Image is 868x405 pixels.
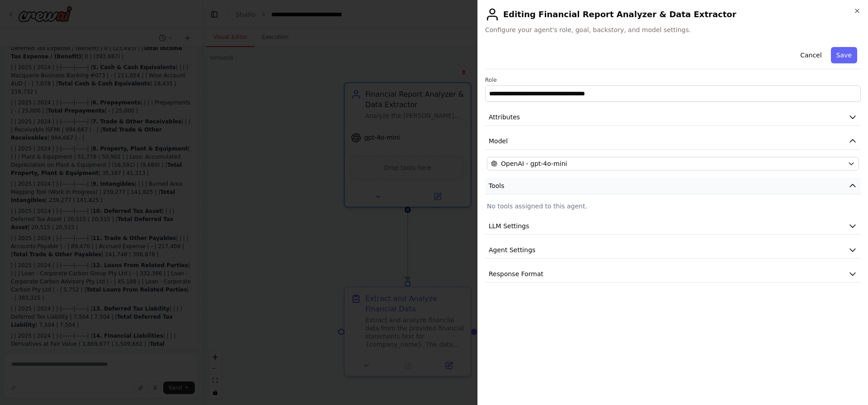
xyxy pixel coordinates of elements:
[795,47,827,63] button: Cancel
[489,113,520,122] span: Attributes
[489,137,508,146] span: Model
[489,221,529,231] span: LLM Settings
[485,218,861,235] button: LLM Settings
[489,181,505,190] span: Tools
[489,245,535,254] span: Agent Settings
[485,109,861,126] button: Attributes
[485,25,861,34] span: Configure your agent's role, goal, backstory, and model settings.
[485,266,861,283] button: Response Format
[485,7,861,22] h2: Editing Financial Report Analyzer & Data Extractor
[485,76,861,84] label: Role
[501,159,567,168] span: OpenAI - gpt-4o-mini
[489,269,543,278] span: Response Format
[487,157,859,170] button: OpenAI - gpt-4o-mini
[485,242,861,259] button: Agent Settings
[485,133,861,150] button: Model
[485,178,861,194] button: Tools
[487,202,859,211] p: No tools assigned to this agent.
[831,47,857,63] button: Save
